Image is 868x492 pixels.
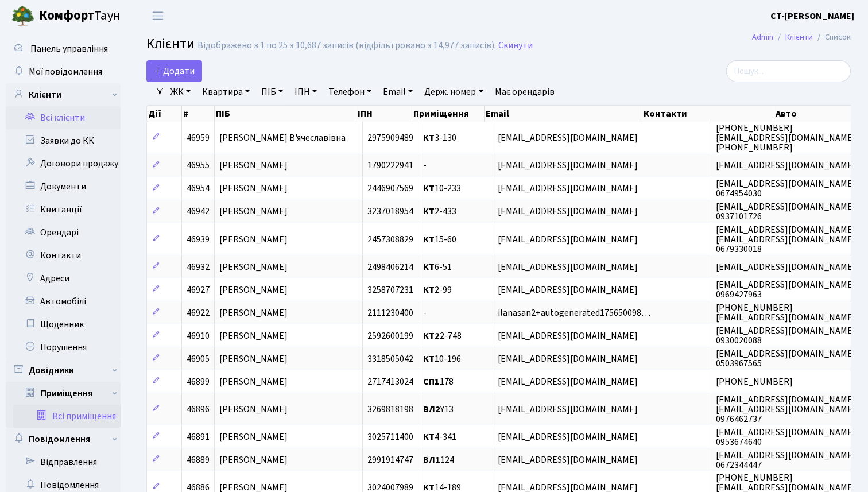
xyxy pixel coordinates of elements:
span: 2-433 [423,206,456,218]
span: [EMAIL_ADDRESS][DOMAIN_NAME] 0503967565 [716,347,856,370]
span: 46889 [187,454,210,466]
span: [EMAIL_ADDRESS][DOMAIN_NAME] [498,183,638,195]
span: Клієнти [146,34,195,54]
span: 2592600199 [367,330,413,342]
span: [PERSON_NAME] [219,233,288,246]
button: Переключити навігацію [144,6,172,25]
a: Додати [146,60,202,82]
input: Пошук... [726,60,851,82]
th: # [182,106,215,122]
span: 3025711400 [367,431,413,443]
a: Контакти [6,244,121,267]
span: [EMAIL_ADDRESS][DOMAIN_NAME] 0930020088 [716,324,856,347]
span: 10-196 [423,352,461,365]
span: 2991914747 [367,454,413,466]
span: [EMAIL_ADDRESS][DOMAIN_NAME] [498,330,638,342]
span: [EMAIL_ADDRESS][DOMAIN_NAME] [EMAIL_ADDRESS][DOMAIN_NAME] 0976462737 [716,393,856,425]
span: 3318505042 [367,352,413,365]
span: 46932 [187,261,210,273]
b: КТ [423,261,435,273]
a: Має орендарів [490,82,559,102]
a: Приміщення [13,382,121,405]
span: 46939 [187,233,210,246]
span: - [423,160,427,172]
span: 10-233 [423,183,461,195]
span: [PERSON_NAME] [219,160,288,172]
th: Дії [147,106,182,122]
b: ВЛ1 [423,454,440,466]
span: [EMAIL_ADDRESS][DOMAIN_NAME] [498,403,638,416]
span: 2111230400 [367,307,413,319]
span: [PERSON_NAME] [219,261,288,273]
span: [EMAIL_ADDRESS][DOMAIN_NAME] [498,131,638,144]
span: 3237018954 [367,206,413,218]
li: Список [813,31,851,44]
a: Адреси [6,267,121,290]
th: Приміщення [412,106,485,122]
th: Контакти [642,106,774,122]
a: Телефон [324,82,376,102]
a: Admin [752,31,773,43]
a: ПІБ [257,82,288,102]
span: 2446907569 [367,183,413,195]
a: Договори продажу [6,152,121,175]
div: Відображено з 1 по 25 з 10,687 записів (відфільтровано з 14,977 записів). [197,40,496,51]
span: [EMAIL_ADDRESS][DOMAIN_NAME] [498,375,638,388]
span: 46910 [187,330,210,342]
span: [EMAIL_ADDRESS][DOMAIN_NAME] [716,160,856,172]
b: КТ2 [423,330,440,342]
a: Квартира [197,82,254,102]
span: [PERSON_NAME] [219,454,288,466]
span: [EMAIL_ADDRESS][DOMAIN_NAME] 0672344447 [716,449,856,471]
span: Y13 [423,403,454,416]
span: Панель управління [30,42,108,55]
span: [EMAIL_ADDRESS][DOMAIN_NAME] [498,352,638,365]
span: [EMAIL_ADDRESS][DOMAIN_NAME] [498,206,638,218]
span: 46942 [187,206,210,218]
span: [PERSON_NAME] [219,352,288,365]
span: 15-60 [423,233,456,246]
span: 46899 [187,375,210,388]
span: 3-130 [423,131,456,144]
span: 1790222941 [367,160,413,172]
b: КТ [423,131,435,144]
span: [PHONE_NUMBER] [716,375,793,388]
span: [EMAIL_ADDRESS][DOMAIN_NAME] [EMAIL_ADDRESS][DOMAIN_NAME] 0679330018 [716,223,856,255]
a: Мої повідомлення [6,60,121,83]
span: 3258707231 [367,284,413,296]
b: КТ [423,233,435,246]
a: Всі клієнти [6,106,121,129]
span: [EMAIL_ADDRESS][DOMAIN_NAME] [716,261,856,273]
span: 46922 [187,307,210,319]
a: Порушення [6,336,121,359]
a: Клієнти [785,31,813,43]
b: КТ [423,284,435,296]
span: 46954 [187,183,210,195]
nav: breadcrumb [735,25,868,49]
span: [EMAIL_ADDRESS][DOMAIN_NAME] [498,454,638,466]
span: [EMAIL_ADDRESS][DOMAIN_NAME] 0937101726 [716,200,856,223]
a: Панель управління [6,37,121,60]
span: [PERSON_NAME] [219,206,288,218]
a: Довідники [6,359,121,382]
b: CT-[PERSON_NAME] [770,10,854,22]
span: [PERSON_NAME] [219,375,288,388]
span: 2-99 [423,284,452,296]
span: [PHONE_NUMBER] [EMAIL_ADDRESS][DOMAIN_NAME] [PHONE_NUMBER] [716,122,856,154]
span: Таун [39,6,121,26]
span: 2498406214 [367,261,413,273]
span: [EMAIL_ADDRESS][DOMAIN_NAME] 0953674640 [716,426,856,448]
a: Щоденник [6,313,121,336]
a: Email [378,82,417,102]
span: 46891 [187,431,210,443]
a: Відправлення [6,451,121,474]
span: Мої повідомлення [29,65,102,78]
span: 178 [423,375,454,388]
a: Повідомлення [6,428,121,451]
span: 3269818198 [367,403,413,416]
span: 2-748 [423,330,462,342]
a: Квитанції [6,198,121,221]
a: Держ. номер [420,82,487,102]
a: Автомобілі [6,290,121,313]
th: ІПН [356,106,412,122]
